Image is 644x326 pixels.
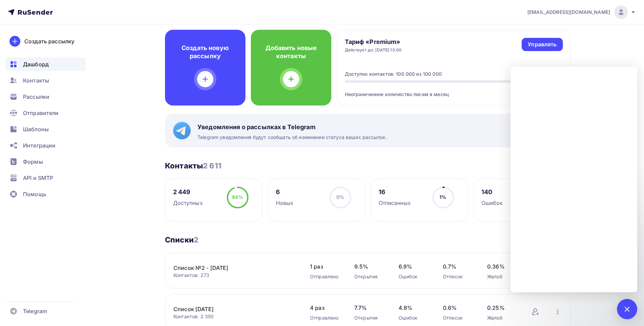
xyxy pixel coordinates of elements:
div: Отписок [443,273,474,280]
span: [EMAIL_ADDRESS][DOMAIN_NAME] [527,9,610,16]
span: Дашборд [23,60,49,68]
span: API и SMTP [23,174,53,182]
span: 4.8% [399,304,429,312]
h3: Списки [165,235,198,245]
span: Шаблоны [23,125,49,133]
span: 9.5% [354,262,385,271]
div: Отправлено [310,315,341,321]
div: Ошибок [399,315,429,321]
div: Создать рассылку [24,37,74,45]
span: 2 611 [203,161,221,170]
span: 4 раз [310,304,341,312]
div: Ошибок [399,273,429,280]
span: Telegram [23,307,47,315]
span: Рассылки [23,93,49,101]
div: Открытия [354,273,385,280]
span: Формы [23,158,43,166]
div: Отписок [443,315,474,321]
a: Контакты [5,74,86,87]
div: 6 [276,188,294,196]
span: 0.36% [487,262,518,271]
span: Отправители [23,109,59,117]
h4: Создать новую рассылку [176,44,235,60]
div: Неограниченное количество писем в месяц [345,83,563,98]
span: 1 раз [310,262,341,271]
div: Открытия [354,315,385,321]
div: Доступно контактов: 100 000 из 100 000 [345,71,442,77]
span: 0% [336,194,344,200]
div: Ошибок [481,199,503,207]
div: Контактов: 273 [173,272,296,279]
span: Уведомления о рассылках в Telegram [197,123,387,131]
span: 0.6% [443,304,474,312]
div: 16 [379,188,411,196]
h4: Тариф «Premium» [345,38,402,46]
h3: Контакты [165,161,221,170]
a: Дашборд [5,57,86,71]
span: 1% [439,194,446,200]
div: Доступных [173,199,203,207]
span: 6.9% [399,262,429,271]
a: Шаблоны [5,122,86,136]
div: Жалоб [487,273,518,280]
div: 140 [481,188,503,196]
span: 0.25% [487,304,518,312]
span: 2 [194,235,198,244]
span: Интеграции [23,141,55,149]
div: Отписанных [379,199,411,207]
a: Список №2 - [DATE] [173,264,288,272]
h4: Добавить новые контакты [262,44,320,60]
div: Контактов: 2 350 [173,313,296,320]
a: Список [DATE] [173,305,288,313]
a: Рассылки [5,90,86,103]
a: [EMAIL_ADDRESS][DOMAIN_NAME] [527,5,636,19]
a: Отправители [5,106,86,120]
div: Управлять [528,41,556,48]
a: Формы [5,155,86,168]
span: 94% [232,194,243,200]
span: 7.7% [354,304,385,312]
div: Новых [276,199,294,207]
div: 2 449 [173,188,203,196]
span: Помощь [23,190,46,198]
div: Жалоб [487,315,518,321]
div: Действует до: [DATE] 13:00 [345,47,402,53]
span: 0.7% [443,262,474,271]
div: Отправлено [310,273,341,280]
span: Контакты [23,76,49,85]
span: Telegram уведомления будут сообщать об изменении статуса ваших рассылок. [197,134,387,141]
